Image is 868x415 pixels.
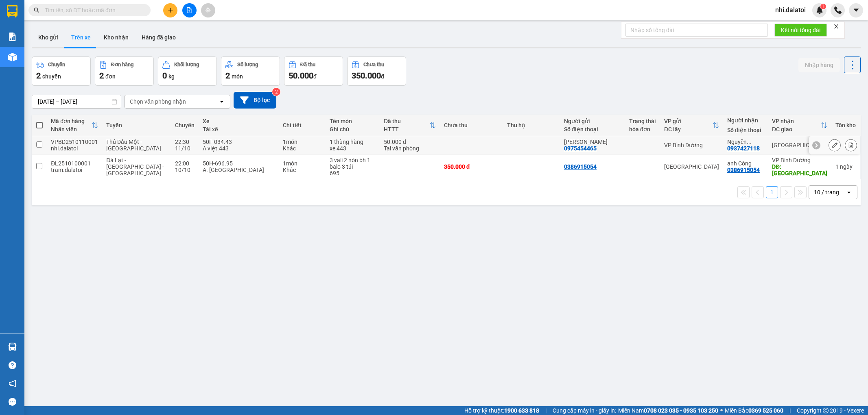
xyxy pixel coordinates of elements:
[853,7,860,14] span: caret-down
[660,115,723,136] th: Toggle SortBy
[203,139,275,145] div: 50F-034.43
[175,122,195,128] div: Chuyến
[203,145,275,152] div: A việt.443
[283,139,321,145] div: 1 món
[829,139,841,151] div: Sửa đơn hàng
[186,7,192,13] span: file-add
[225,71,230,80] span: 2
[330,118,376,124] div: Tên món
[840,163,853,170] span: ngày
[769,5,812,15] span: nhi.dalatoi
[834,7,842,14] img: phone-icon
[727,139,764,145] div: Nguyễn Thanh Sang
[772,142,827,148] div: [GEOGRAPHIC_DATA]
[564,145,597,152] div: 0975454465
[384,139,436,145] div: 50.000 đ
[849,3,863,17] button: caret-down
[727,167,760,173] div: 0386915054
[106,157,164,176] span: Đà Lạt - [GEOGRAPHIC_DATA] - [GEOGRAPHIC_DATA]
[835,163,856,170] div: 1
[162,71,167,80] span: 0
[313,73,317,80] span: đ
[163,3,177,17] button: plus
[725,406,783,415] span: Miền Bắc
[51,118,92,124] div: Mã đơn hàng
[789,406,791,415] span: |
[644,407,718,414] strong: 0708 023 035 - 0935 103 250
[727,127,764,133] div: Số điện thoại
[234,92,276,109] button: Bộ lọc
[203,118,275,124] div: Xe
[219,98,225,105] svg: open
[545,406,547,415] span: |
[9,361,16,369] span: question-circle
[384,145,436,152] div: Tại văn phòng
[272,88,280,96] sup: 2
[553,406,616,415] span: Cung cấp máy in - giấy in:
[283,167,321,173] div: Khác
[283,145,321,152] div: Khác
[105,73,116,80] span: đơn
[51,139,98,145] div: VPBD2510110001
[774,24,827,37] button: Kết nối tổng đài
[168,73,175,80] span: kg
[47,115,102,136] th: Toggle SortBy
[51,160,98,167] div: ĐL2510100001
[444,163,499,170] div: 350.000 đ
[814,188,839,196] div: 10 / trang
[822,4,824,9] span: 1
[201,3,215,17] button: aim
[65,28,97,47] button: Trên xe
[34,7,39,13] span: search
[781,26,820,35] span: Kết nối tổng đài
[618,406,718,415] span: Miền Nam
[330,139,376,145] div: 1 thùng hàng
[772,157,827,163] div: VP Bình Dương
[766,186,778,198] button: 1
[768,115,831,136] th: Toggle SortBy
[727,160,764,167] div: anh Công
[820,4,826,9] sup: 1
[748,407,783,414] strong: 0369 525 060
[823,408,829,413] span: copyright
[174,62,199,67] div: Khối lượng
[106,139,161,152] span: Thủ Dầu Một - [GEOGRAPHIC_DATA]
[380,115,440,136] th: Toggle SortBy
[629,118,656,124] div: Trạng thái
[175,160,195,167] div: 22:00
[237,62,258,67] div: Số lượng
[564,118,621,124] div: Người gửi
[99,71,104,80] span: 2
[203,126,275,133] div: Tài xế
[9,380,16,387] span: notification
[300,62,315,67] div: Đã thu
[727,117,764,124] div: Người nhận
[135,28,182,47] button: Hàng đã giao
[182,3,197,17] button: file-add
[8,53,17,61] img: warehouse-icon
[221,56,280,86] button: Số lượng2món
[168,7,173,13] span: plus
[664,163,719,170] div: [GEOGRAPHIC_DATA]
[175,145,195,152] div: 11/10
[45,6,141,15] input: Tìm tên, số ĐT hoặc mã đơn
[289,71,313,80] span: 50.000
[564,126,621,133] div: Số điện thoại
[203,167,275,173] div: A. [GEOGRAPHIC_DATA]
[816,7,823,14] img: icon-new-feature
[564,163,597,170] div: 0386915054
[330,145,376,152] div: xe 443
[747,139,752,145] span: ...
[8,343,17,351] img: warehouse-icon
[352,71,381,80] span: 350.000
[330,126,376,133] div: Ghi chú
[504,407,539,414] strong: 1900 633 818
[283,160,321,167] div: 1 món
[330,170,376,176] div: 695
[36,71,41,80] span: 2
[833,24,839,29] span: close
[664,126,713,133] div: ĐC lấy
[835,122,856,128] div: Tồn kho
[381,73,384,80] span: đ
[175,167,195,173] div: 10/10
